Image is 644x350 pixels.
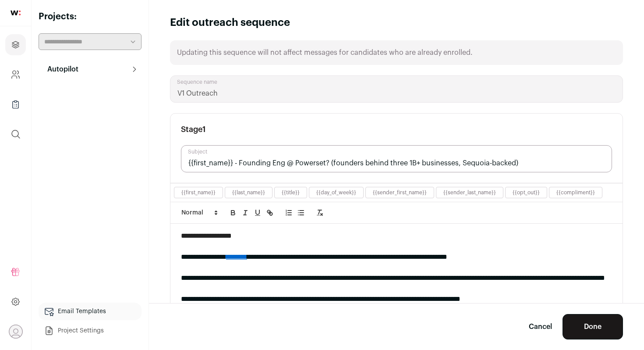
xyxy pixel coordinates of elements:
[42,64,78,75] p: Autopilot
[170,75,623,103] input: Sequence name
[170,16,290,30] h1: Edit outreach sequence
[5,34,26,55] a: Projects
[316,189,356,196] button: {{day_of_week}}
[5,94,26,115] a: Company Lists
[443,189,496,196] button: {{sender_last_name}}
[170,40,623,65] div: Updating this sequence will not affect messages for candidates who are already enrolled.
[39,61,142,78] button: Autopilot
[39,11,142,23] h2: Projects:
[373,189,427,196] button: {{sender_first_name}}
[181,145,612,172] input: Subject
[181,189,216,196] button: {{first_name}}
[282,189,300,196] button: {{title}}
[556,189,595,196] button: {{compliment}}
[513,189,540,196] button: {{opt_out}}
[529,321,552,332] a: Cancel
[181,124,206,135] h3: Stage
[563,314,623,339] button: Done
[9,325,23,339] button: Open dropdown
[39,322,142,339] a: Project Settings
[5,64,26,85] a: Company and ATS Settings
[202,125,206,133] span: 1
[39,303,142,320] a: Email Templates
[11,11,21,15] img: wellfound-shorthand-0d5821cbd27db2630d0214b213865d53afaa358527fdda9d0ea32b1df1b89c2c.svg
[232,189,265,196] button: {{last_name}}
